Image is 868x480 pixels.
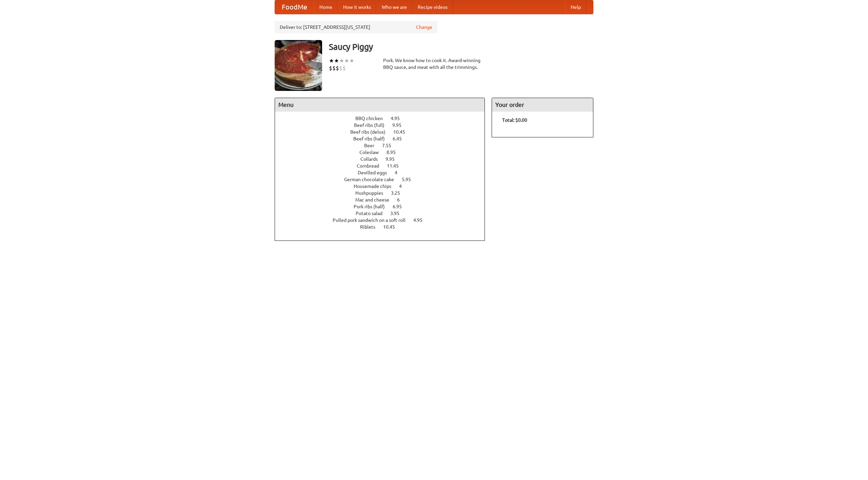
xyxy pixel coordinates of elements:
li: ★ [334,57,339,64]
span: Potato salad [356,211,389,216]
li: ★ [344,57,349,64]
span: 4.95 [391,116,407,121]
span: Beef ribs (delux) [350,129,392,135]
a: Hushpuppies 3.25 [355,190,413,196]
a: FoodMe [275,0,314,14]
img: angular.jpg [275,40,322,91]
span: Cornbread [357,163,386,169]
span: 11.45 [387,163,406,169]
span: Devilled eggs [358,170,394,175]
a: Help [565,0,586,14]
span: Pork ribs (half) [354,204,392,209]
a: Beef ribs (full) 9.95 [354,122,414,128]
h4: Menu [275,98,485,112]
span: 8.95 [387,150,402,155]
span: Riblets [360,224,382,230]
li: ★ [329,57,334,64]
a: Beef ribs (delux) 10.45 [350,129,418,135]
span: German chocolate cake [344,177,401,182]
span: 9.95 [392,122,408,128]
a: Riblets 10.45 [360,224,408,230]
li: $ [339,64,342,72]
span: Collards [360,156,384,162]
a: Cornbread 11.45 [357,163,411,169]
a: Beef ribs (half) 6.45 [353,136,414,141]
a: How it works [338,0,376,14]
span: 10.45 [393,129,412,135]
a: Pork ribs (half) 6.95 [354,204,414,209]
span: 6 [397,197,407,203]
a: Recipe videos [412,0,453,14]
a: German chocolate cake 5.95 [344,177,423,182]
span: Coleslaw [359,150,386,155]
span: Beef ribs (full) [354,122,391,128]
a: Housemade chips 4 [354,184,414,189]
span: Pulled pork sandwich on a soft roll [333,217,412,223]
span: 4 [395,170,404,175]
div: Pork. We know how to cook it. Award-winning BBQ sauce, and meat with all the trimmings. [383,57,485,71]
span: BBQ chicken [355,116,390,121]
a: Collards 9.95 [360,156,407,162]
li: ★ [349,57,354,64]
span: 4.95 [413,217,429,223]
a: Beer 7.55 [364,143,404,148]
h3: Saucy Piggy [329,40,593,54]
span: 9.95 [386,156,401,162]
a: Pulled pork sandwich on a soft roll 4.95 [333,217,435,223]
span: 3.25 [391,190,407,196]
a: Potato salad 3.95 [356,211,412,216]
span: 4 [399,184,409,189]
li: $ [336,64,339,72]
a: Devilled eggs 4 [358,170,410,175]
span: Housemade chips [354,184,398,189]
li: ★ [339,57,344,64]
span: 7.55 [382,143,398,148]
a: Coleslaw 8.95 [359,150,408,155]
span: Hushpuppies [355,190,390,196]
li: $ [329,64,332,72]
a: Mac and cheese 6 [355,197,412,203]
h4: Your order [492,98,593,112]
span: Mac and cheese [355,197,396,203]
li: $ [332,64,336,72]
span: 6.45 [393,136,409,141]
span: 10.45 [383,224,402,230]
a: BBQ chicken 4.95 [355,116,412,121]
a: Change [416,24,432,31]
li: $ [342,64,346,72]
span: 3.95 [390,211,406,216]
span: 6.95 [393,204,409,209]
a: Home [314,0,338,14]
div: Deliver to: [STREET_ADDRESS][US_STATE] [275,21,437,33]
b: Total: $0.00 [502,117,527,123]
span: Beef ribs (half) [353,136,392,141]
a: Who we are [376,0,412,14]
span: Beer [364,143,381,148]
span: 5.95 [402,177,418,182]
